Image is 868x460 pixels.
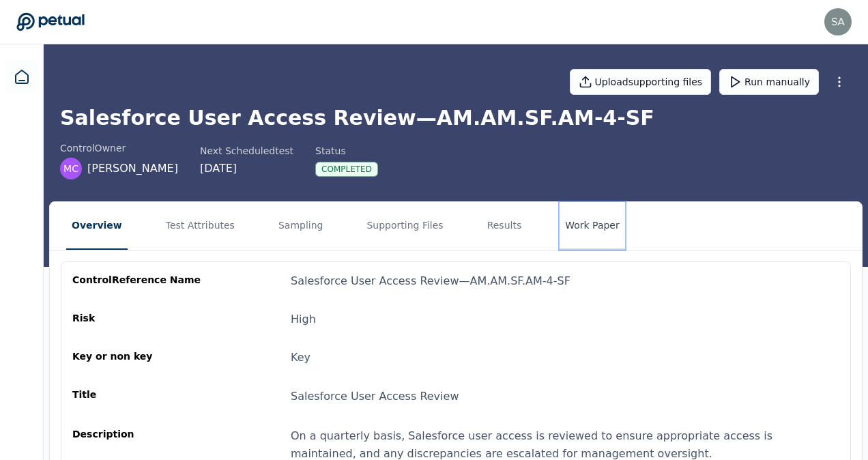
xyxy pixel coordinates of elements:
button: Overview [66,202,128,250]
button: Run manually [719,69,819,95]
div: Completed [315,162,378,177]
button: More Options [827,70,852,94]
span: Salesforce User Access Review [291,390,459,403]
div: Key [291,349,310,366]
img: sapna.rao@arm.com [824,8,852,35]
div: Title [72,388,203,405]
nav: Tabs [50,202,862,250]
h1: Salesforce User Access Review — AM.AM.SF.AM-4-SF [60,106,852,130]
div: Status [315,144,378,158]
div: High [291,311,316,328]
button: Results [482,202,527,250]
a: Dashboard [5,61,38,94]
div: Risk [72,311,203,328]
button: Test Attributes [160,202,240,250]
div: Key or non key [72,349,203,366]
button: Work Paper [560,202,625,250]
button: Supporting Files [361,202,448,250]
div: [DATE] [200,160,293,177]
span: [PERSON_NAME] [87,160,178,177]
button: Uploadsupporting files [570,69,712,95]
div: control Reference Name [72,273,203,289]
span: MC [63,162,78,175]
div: control Owner [60,141,178,155]
button: Sampling [273,202,329,250]
a: Go to Dashboard [16,12,85,31]
div: Next Scheduled test [200,144,293,158]
div: Salesforce User Access Review — AM.AM.SF.AM-4-SF [291,273,570,289]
